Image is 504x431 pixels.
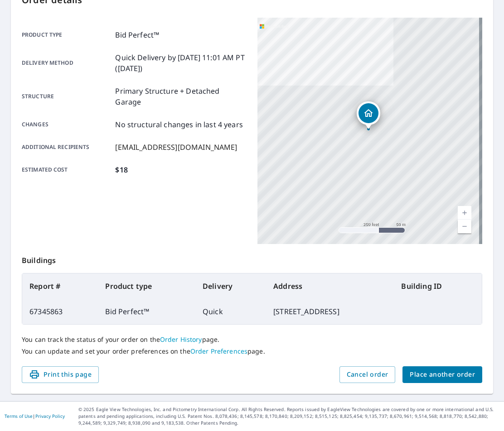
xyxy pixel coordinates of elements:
a: Current Level 17, Zoom Out [458,220,471,233]
button: Print this page [22,366,99,383]
p: Quick Delivery by [DATE] 11:01 AM PT ([DATE]) [115,52,247,74]
button: Place another order [402,366,482,383]
button: Cancel order [339,366,396,383]
p: Product type [22,29,111,40]
p: Additional recipients [22,142,111,153]
p: $18 [115,164,127,175]
th: Address [266,273,394,299]
th: Delivery [195,273,266,299]
td: [STREET_ADDRESS] [266,299,394,324]
th: Report # [22,273,98,299]
th: Building ID [394,273,482,299]
th: Product type [98,273,195,299]
a: Order Preferences [190,347,247,355]
td: 67345863 [22,299,98,324]
p: Estimated cost [22,164,111,175]
a: Order History [160,335,202,344]
p: | [5,413,65,419]
td: Bid Perfect™ [98,299,195,324]
div: Dropped pin, building 1, Residential property, 605 W Cherry St Cherokee, IA 51012 [357,101,380,129]
p: Structure [22,86,111,107]
a: Current Level 17, Zoom In [458,206,471,220]
p: [EMAIL_ADDRESS][DOMAIN_NAME] [115,142,237,153]
p: Buildings [22,244,482,273]
p: Primary Structure + Detached Garage [115,86,247,107]
a: Terms of Use [5,413,33,419]
td: Quick [195,299,266,324]
a: Privacy Policy [35,413,65,419]
p: Bid Perfect™ [115,29,159,40]
span: Print this page [29,369,92,380]
p: © 2025 Eagle View Technologies, Inc. and Pictometry International Corp. All Rights Reserved. Repo... [78,406,499,426]
p: You can track the status of your order on the page. [22,335,482,344]
span: Cancel order [347,369,388,380]
p: No structural changes in last 4 years [115,119,243,130]
span: Place another order [410,369,475,380]
p: You can update and set your order preferences on the page. [22,347,482,355]
p: Changes [22,119,111,130]
p: Delivery method [22,52,111,74]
